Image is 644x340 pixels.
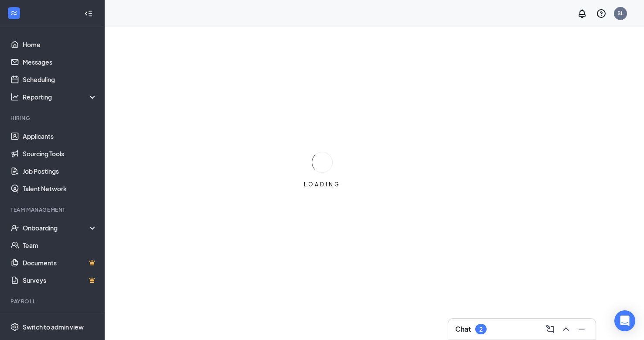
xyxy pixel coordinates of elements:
svg: ComposeMessage [545,324,555,334]
a: SurveysCrown [23,271,97,289]
a: Talent Network [23,180,97,197]
svg: QuestionInfo [596,8,607,19]
svg: Settings [10,323,19,331]
a: Messages [23,53,97,71]
div: 2 [479,326,483,333]
svg: UserCheck [10,223,19,232]
div: LOADING [300,181,344,188]
button: Minimize [575,322,589,336]
svg: Minimize [576,324,587,334]
svg: ChevronUp [561,324,571,334]
div: Reporting [23,93,98,101]
svg: Notifications [577,8,587,19]
a: PayrollCrown [23,311,97,328]
svg: Analysis [10,93,19,101]
svg: Collapse [84,9,93,18]
a: Job Postings [23,162,97,180]
button: ComposeMessage [543,322,557,336]
a: Sourcing Tools [23,145,97,162]
a: Home [23,36,97,53]
div: Open Intercom Messenger [614,310,635,331]
a: Applicants [23,127,97,145]
div: SL [617,10,624,17]
div: Onboarding [23,223,90,232]
div: Hiring [10,114,95,122]
svg: WorkstreamLogo [10,9,18,17]
h3: Chat [455,324,471,334]
div: Payroll [10,298,95,305]
a: Scheduling [23,71,97,88]
div: Team Management [10,206,95,213]
a: Team [23,237,97,254]
button: ChevronUp [559,322,573,336]
div: Switch to admin view [23,323,84,331]
a: DocumentsCrown [23,254,97,271]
